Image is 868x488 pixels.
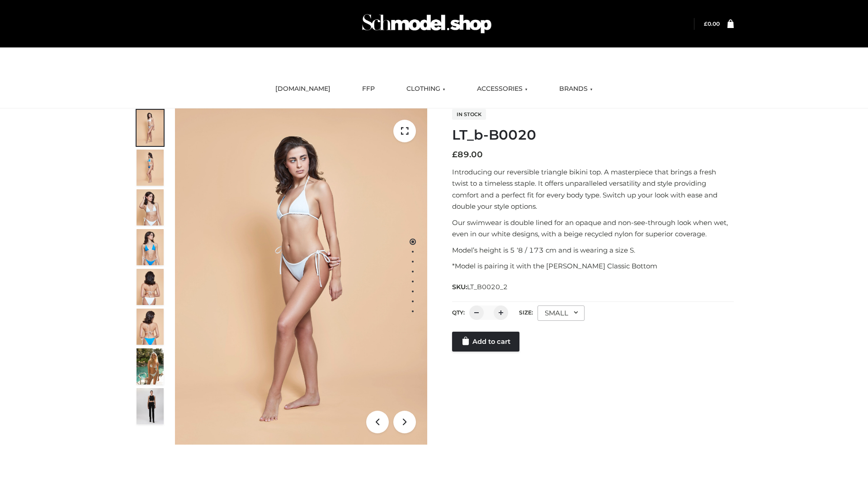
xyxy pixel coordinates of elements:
[400,79,452,99] a: CLOTHING
[137,388,164,424] img: 49df5f96394c49d8b5cbdcda3511328a.HD-1080p-2.5Mbps-49301101_thumbnail.jpg
[355,79,382,99] a: FFP
[452,282,509,292] span: SKU:
[452,217,734,240] p: Our swimwear is double lined for an opaque and non-see-through look when wet, even in our white d...
[452,150,483,160] bdi: 89.00
[452,309,465,316] label: QTY:
[704,20,708,27] span: £
[137,110,164,146] img: ArielClassicBikiniTop_CloudNine_AzureSky_OW114ECO_1-scaled.jpg
[137,150,164,186] img: ArielClassicBikiniTop_CloudNine_AzureSky_OW114ECO_2-scaled.jpg
[452,109,486,120] span: In stock
[269,79,337,99] a: [DOMAIN_NAME]
[538,305,585,321] div: SMALL
[359,6,495,42] img: Schmodel Admin 964
[452,150,458,160] span: £
[452,260,734,272] p: *Model is pairing it with the [PERSON_NAME] Classic Bottom
[137,269,164,305] img: ArielClassicBikiniTop_CloudNine_AzureSky_OW114ECO_7-scaled.jpg
[704,20,720,27] a: £0.00
[452,127,734,143] h1: LT_b-B0020
[452,166,734,212] p: Introducing our reversible triangle bikini top. A masterpiece that brings a fresh twist to a time...
[137,229,164,265] img: ArielClassicBikiniTop_CloudNine_AzureSky_OW114ECO_4-scaled.jpg
[552,79,599,99] a: BRANDS
[137,189,164,225] img: ArielClassicBikiniTop_CloudNine_AzureSky_OW114ECO_3-scaled.jpg
[470,79,534,99] a: ACCESSORIES
[452,244,734,256] p: Model’s height is 5 ‘8 / 173 cm and is wearing a size S.
[467,283,508,291] span: LT_B0020_2
[137,309,164,345] img: ArielClassicBikiniTop_CloudNine_AzureSky_OW114ECO_8-scaled.jpg
[704,20,720,27] bdi: 0.00
[452,332,519,352] a: Add to cart
[137,348,164,385] img: Arieltop_CloudNine_AzureSky2.jpg
[175,108,427,445] img: LT_b-B0020
[519,309,533,316] label: Size:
